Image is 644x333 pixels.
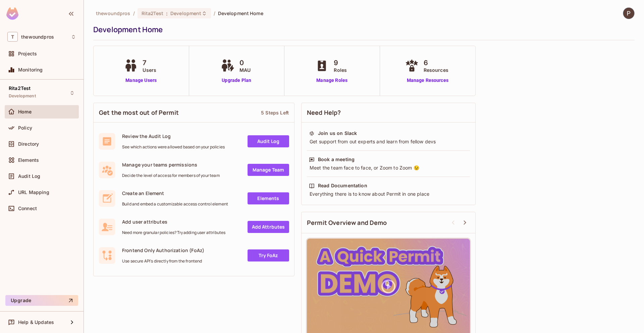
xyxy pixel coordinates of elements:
a: Manage Resources [404,77,452,84]
span: Decide the level of access for members of your team [122,173,220,178]
span: Need more granular policies? Try adding user attributes [122,230,225,235]
span: Workspace: thewoundpros [21,34,54,40]
span: MAU [239,66,251,74]
span: Directory [18,141,39,147]
a: Elements [248,192,289,204]
span: Projects [18,51,37,56]
button: Upgrade [5,295,78,306]
li: / [214,10,215,16]
span: Development [9,93,36,99]
span: Help & Updates [18,320,54,325]
div: Get support from out experts and learn from fellow devs [309,138,468,145]
span: 6 [424,58,448,68]
span: Rita2Test [9,86,31,91]
span: Resources [424,66,448,74]
a: Try FoAz [248,249,289,261]
img: Paige Devey [623,8,634,19]
span: T [7,32,18,42]
a: Audit Log [248,135,289,147]
a: Manage Team [248,164,289,176]
span: 0 [239,58,251,68]
span: URL Mapping [18,190,49,195]
span: Frontend Only Authorization (FoAz) [122,247,204,253]
a: Manage Roles [314,77,350,84]
div: Everything there is to know about Permit in one place [309,191,468,197]
div: Read Documentation [318,182,367,189]
span: Get the most out of Permit [99,108,179,117]
span: Development Home [218,10,263,16]
span: Roles [334,66,347,74]
div: Join us on Slack [318,130,357,137]
div: Development Home [93,25,631,35]
span: Development [170,10,201,16]
img: SReyMgAAAABJRU5ErkJggg== [6,7,18,20]
span: Manage your teams permissions [122,161,220,168]
li: / [133,10,135,16]
div: Meet the team face to face, or Zoom to Zoom 😉 [309,164,468,171]
span: Build and embed a customizable access control element [122,201,228,207]
span: Add user attributes [122,219,225,225]
span: the active workspace [96,10,130,16]
span: Elements [18,157,39,163]
span: 7 [143,58,156,68]
span: Rita2Test [142,10,163,16]
span: Create an Element [122,190,228,196]
div: Book a meeting [318,156,355,163]
span: Permit Overview and Demo [307,219,387,227]
span: Monitoring [18,67,43,73]
span: Review the Audit Log [122,133,225,139]
span: Policy [18,125,32,131]
div: 5 Steps Left [261,109,289,116]
span: 9 [334,58,347,68]
a: Manage Users [122,77,160,84]
span: Home [18,109,32,114]
span: Audit Log [18,174,40,179]
span: Need Help? [307,108,341,117]
span: Use secure API's directly from the frontend [122,258,204,264]
span: See which actions were allowed based on your policies [122,144,225,150]
span: Users [143,66,156,74]
span: : [166,11,168,16]
a: Add Attrbutes [248,221,289,233]
a: Upgrade Plan [219,77,254,84]
span: Connect [18,206,37,211]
